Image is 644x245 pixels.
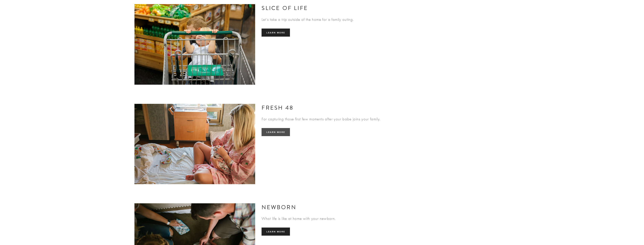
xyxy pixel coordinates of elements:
[262,17,509,22] p: Let’s take a trip outside of the home for a family outing.
[134,104,255,184] img: boise-idaho-newborn-baby-fresh-48-hospital-photographer.jpg
[262,128,290,136] a: Learn more
[262,216,509,221] p: What life is like at home with your newborn.
[262,203,509,211] h1: NEWBORN
[262,4,509,12] h1: Slice of life
[262,228,290,236] a: Learn more
[262,29,290,37] a: Learn more
[262,117,509,122] p: For capturing those first few moments after your babe joins your family.
[262,104,509,112] h1: Fresh 48
[134,4,255,84] img: whole-foods-boise.jpg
